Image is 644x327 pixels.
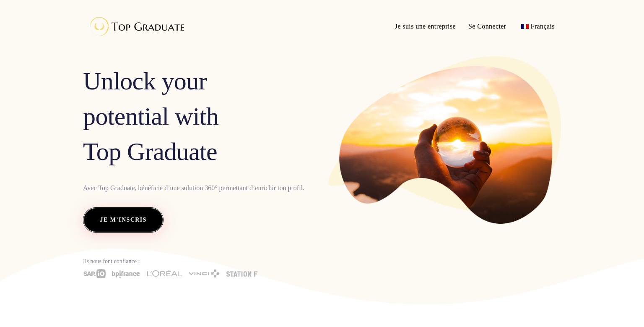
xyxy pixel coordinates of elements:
[531,23,555,30] span: Français
[83,207,164,232] a: Je m’inscris
[468,23,506,30] span: Se Connecter
[83,63,218,169] span: Unlock your potential with Top Graduate
[100,215,146,225] span: Je m’inscris
[395,23,456,30] span: Je suis une entreprise
[83,182,316,194] p: Avec Top Graduate, bénéficie d’une solution 360° permettant d’enrichir ton profil.
[83,13,188,40] img: Top Graduate
[83,256,316,267] p: Ils nous font confiance :
[521,24,529,29] img: Français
